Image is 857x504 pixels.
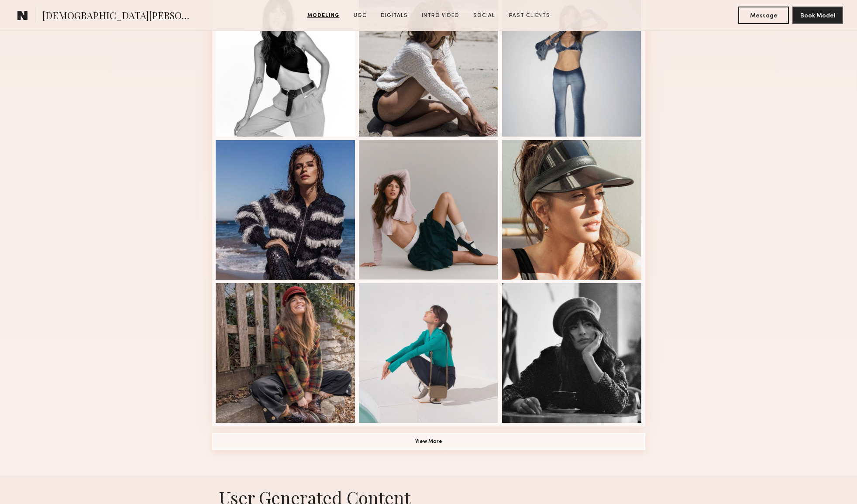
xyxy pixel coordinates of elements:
[350,12,370,20] a: UGC
[738,7,789,24] button: Message
[792,11,843,19] a: Book Model
[212,433,645,450] button: View More
[470,12,499,20] a: Social
[418,12,463,20] a: Intro Video
[42,9,193,24] span: [DEMOGRAPHIC_DATA][PERSON_NAME]
[792,7,843,24] button: Book Model
[506,12,554,20] a: Past Clients
[377,12,411,20] a: Digitals
[304,12,343,20] a: Modeling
